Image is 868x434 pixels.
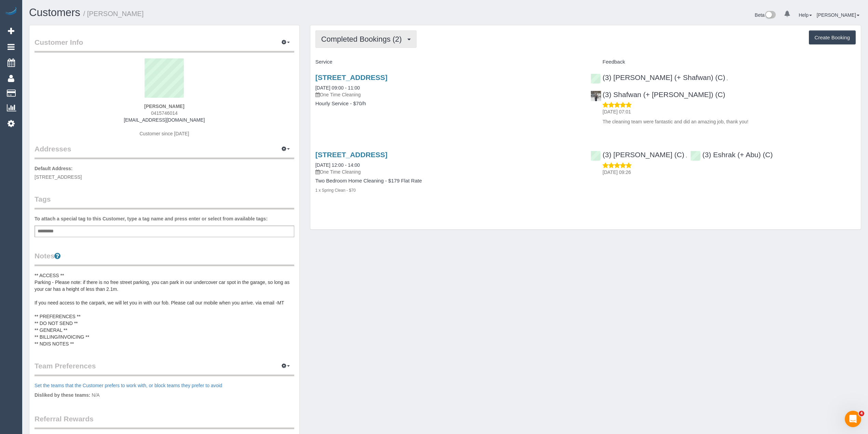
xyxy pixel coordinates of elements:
a: (3) Eshrak (+ Abu) (C) [690,151,773,159]
p: The cleaning team were fantastic and did an amazing job, thank you! [602,118,856,125]
h4: Two Bedroom Home Cleaning - $179 Flat Rate [315,178,581,184]
legend: Notes [35,251,294,266]
span: , [727,76,728,81]
span: 4 [859,411,864,416]
pre: ** ACCESS ** Parking - Please note: if there is no free street parking, you can park in our under... [35,272,294,347]
a: [PERSON_NAME] [817,12,859,18]
label: To attach a special tag to this Customer, type a tag name and press enter or select from availabl... [35,215,268,222]
h4: Feedback [591,59,856,65]
a: Set the teams that the Customer prefers to work with, or block teams they prefer to avoid [35,383,222,388]
h4: Service [315,59,581,65]
p: [DATE] 07:01 [602,108,856,115]
a: (3) Shafwan (+ [PERSON_NAME]) (C) [591,91,725,98]
h4: Hourly Service - $70/h [315,101,581,107]
small: / [PERSON_NAME] [83,10,144,17]
p: [DATE] 09:26 [602,169,856,176]
legend: Customer Info [35,37,294,53]
img: Automaid Logo [4,7,18,16]
small: 1 x Spring Clean - $70 [315,188,356,193]
a: Customers [29,6,80,18]
span: [STREET_ADDRESS] [35,174,82,180]
a: [DATE] 09:00 - 11:00 [315,85,360,91]
span: N/A [92,392,99,398]
a: [EMAIL_ADDRESS][DOMAIN_NAME] [124,117,205,123]
span: 0415746014 [151,110,178,116]
a: [DATE] 12:00 - 14:00 [315,162,360,168]
span: Completed Bookings (2) [321,35,405,43]
img: (3) Shafwan (+ Farhan) (C) [591,91,601,101]
button: Completed Bookings (2) [315,30,417,48]
iframe: Intercom live chat [845,411,861,427]
label: Disliked by these teams: [35,392,90,398]
legend: Team Preferences [35,361,294,376]
span: , [686,153,687,158]
a: [STREET_ADDRESS] [315,151,388,159]
legend: Tags [35,194,294,209]
a: [STREET_ADDRESS] [315,73,388,81]
strong: [PERSON_NAME] [144,104,184,109]
a: (3) [PERSON_NAME] (C) [591,151,684,159]
span: Customer since [DATE] [139,131,189,136]
button: Create Booking [809,30,856,45]
a: Beta [755,12,776,18]
img: New interface [764,11,776,20]
a: Help [799,12,812,18]
a: (3) [PERSON_NAME] (+ Shafwan) (C) [591,73,725,81]
p: One Time Cleaning [315,168,581,175]
legend: Referral Rewards [35,414,294,429]
label: Default Address: [35,165,73,172]
p: One Time Cleaning [315,91,581,98]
